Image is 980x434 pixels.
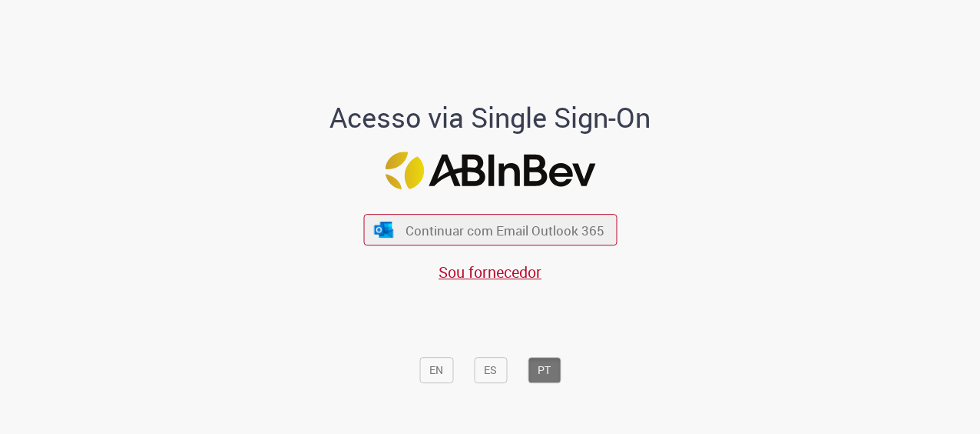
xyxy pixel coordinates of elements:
[406,222,604,239] span: Continuar com Email Outlook 365
[385,152,595,189] img: Logo ABInBev
[373,222,395,238] img: ícone Azure/Microsoft 360
[439,262,541,283] a: Sou fornecedor
[363,214,617,245] button: ícone Azure/Microsoft 360 Continuar com Email Outlook 365
[528,357,561,383] button: PT
[277,103,704,134] h1: Acesso via Single Sign-On
[419,357,453,383] button: EN
[474,357,507,383] button: ES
